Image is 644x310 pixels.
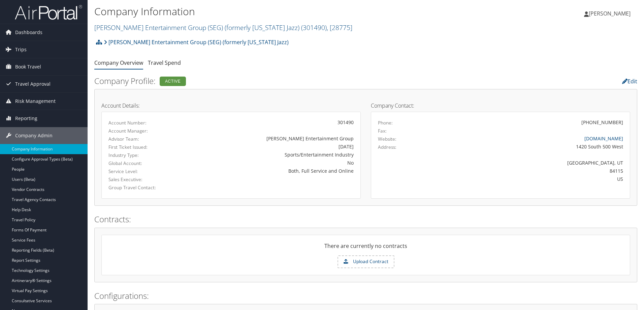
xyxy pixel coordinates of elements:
div: No [194,159,354,166]
h2: Configurations: [94,290,637,302]
label: Website: [378,136,396,142]
label: Industry Type: [108,152,184,159]
span: Travel Approval [15,76,51,92]
label: Account Number: [108,119,184,126]
div: 84115 [442,167,623,174]
img: airportal-logo.png [15,4,82,20]
div: [DATE] [194,143,354,150]
div: There are currently no contracts [102,242,630,255]
a: [PERSON_NAME] Entertainment Group (SEG) (formerly [US_STATE] Jazz) [104,35,289,49]
label: Upload Contract [338,256,394,267]
label: First Ticket Issued: [108,144,184,150]
span: Dashboards [15,24,42,41]
a: Travel Spend [148,59,181,66]
label: Fax: [378,128,387,134]
span: Book Travel [15,58,41,75]
div: Active [160,77,186,86]
label: Account Manager: [108,128,184,134]
label: Address: [378,144,396,150]
span: Risk Management [15,93,56,110]
span: Company Admin [15,127,53,144]
h4: Company Contact: [371,103,630,108]
span: Reporting [15,110,37,127]
h2: Contracts: [94,214,637,225]
label: Service Level: [108,168,184,175]
label: Advisor Team: [108,136,184,142]
h2: Company Profile: [94,75,453,87]
label: Phone: [378,119,393,126]
div: [GEOGRAPHIC_DATA], UT [442,159,623,166]
a: [PERSON_NAME] [584,3,637,24]
span: ( 301490 ) [301,23,327,32]
div: [PHONE_NUMBER] [581,119,623,126]
h4: Account Details: [101,103,361,108]
a: Edit [622,78,637,85]
a: [PERSON_NAME] Entertainment Group (SEG) (formerly [US_STATE] Jazz) [94,23,352,32]
div: US [442,175,623,182]
span: , [ 28775 ] [327,23,352,32]
div: [PERSON_NAME] Entertainment Group [194,135,354,142]
span: Trips [15,41,27,58]
div: Sports/Entertainment Industry [194,151,354,158]
div: 301490 [194,119,354,126]
label: Sales Executive: [108,176,184,183]
span: [PERSON_NAME] [589,10,631,17]
div: Both, Full Service and Online [194,167,354,174]
h1: Company Information [94,4,456,19]
div: 1420 South 500 West [442,143,623,150]
label: Group Travel Contact: [108,184,184,191]
a: [DOMAIN_NAME] [584,135,623,142]
a: Company Overview [94,59,143,66]
label: Global Account: [108,160,184,167]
